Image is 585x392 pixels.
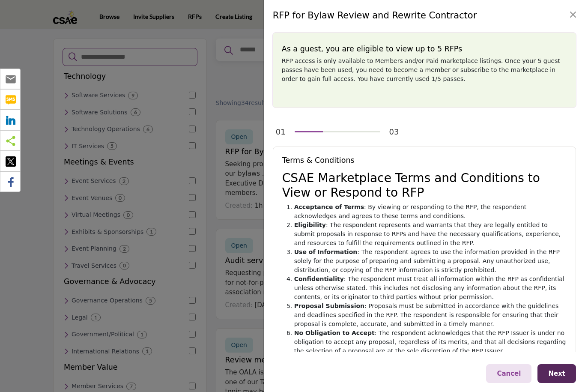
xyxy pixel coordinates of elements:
strong: Eligibility [294,221,326,228]
div: 01 [276,126,286,138]
p: RFP access is only available to Members and/or Paid marketplace listings. Once your 5 guest passe... [282,57,567,84]
strong: Acceptance of Terms [294,203,364,210]
strong: Proposal Submission [294,302,364,309]
button: Next [537,364,576,383]
li: : The respondent agrees to use the information provided in the RFP solely for the purpose of prep... [294,248,567,275]
li: : The respondent acknowledges that the RFP Issuer is under no obligation to accept any proposal, ... [294,329,567,356]
h5: As a guest, you are eligible to view up to 5 RFPs [282,45,567,54]
strong: Confidentiality [294,275,344,282]
span: Next [548,370,565,377]
strong: Use of Information [294,248,358,255]
div: 03 [389,126,399,138]
strong: No Obligation to Accept [294,329,375,336]
li: : Proposals must be submitted in accordance with the guidelines and deadlines specified in the RF... [294,302,567,329]
li: : The respondent represents and warrants that they are legally entitled to submit proposals in re... [294,221,567,248]
h4: RFP for Bylaw Review and Rewrite Contractor [273,9,477,23]
button: Cancel [486,364,531,383]
button: Close [567,9,579,21]
li: : The respondent must treat all information within the RFP as confidential unless otherwise state... [294,275,567,302]
span: Cancel [497,370,521,377]
li: : By viewing or responding to the RFP, the respondent acknowledges and agrees to these terms and ... [294,203,567,221]
h2: CSAE Marketplace Terms and Conditions to View or Respond to RFP [282,171,567,200]
h5: Terms & Conditions [282,156,567,165]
